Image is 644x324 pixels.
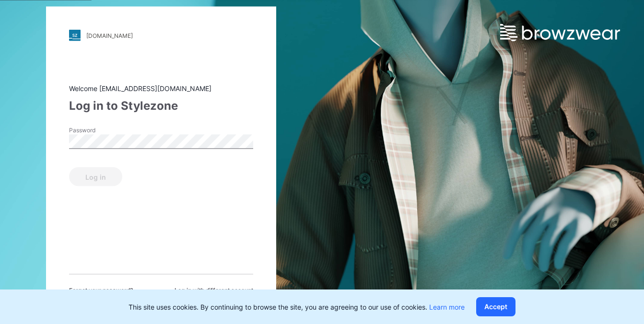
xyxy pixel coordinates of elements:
[69,83,253,93] div: Welcome [EMAIL_ADDRESS][DOMAIN_NAME]
[86,32,133,39] div: [DOMAIN_NAME]
[500,24,620,41] img: browzwear-logo.e42bd6dac1945053ebaf764b6aa21510.svg
[69,30,81,41] img: stylezone-logo.562084cfcfab977791bfbf7441f1a819.svg
[69,30,253,41] a: [DOMAIN_NAME]
[69,97,253,115] div: Log in to Stylezone
[429,303,465,311] a: Learn more
[69,126,136,135] label: Password
[175,286,253,295] span: Log in with different account
[476,297,515,316] button: Accept
[129,302,465,312] p: This site uses cookies. By continuing to browse the site, you are agreeing to our use of cookies.
[69,286,133,295] span: Forget your password?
